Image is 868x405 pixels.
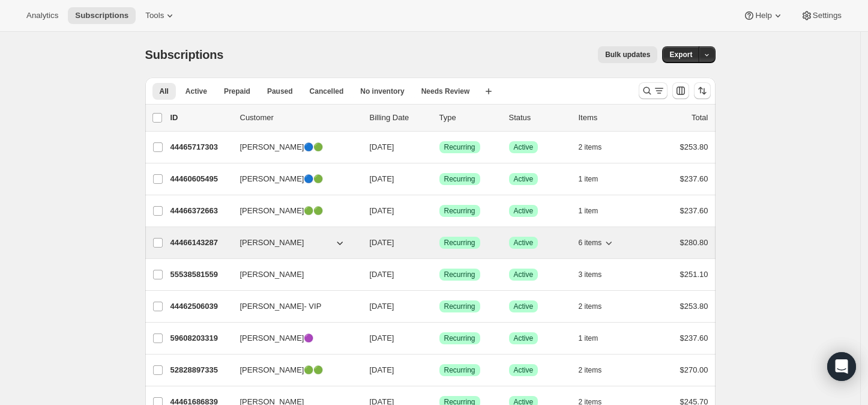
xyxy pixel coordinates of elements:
span: [DATE] [370,206,394,215]
span: [PERSON_NAME] [240,269,304,281]
p: 44460605495 [170,173,231,185]
span: Active [185,87,207,96]
button: [PERSON_NAME]🔵🟢 [233,138,353,157]
span: $237.60 [680,174,708,183]
span: [PERSON_NAME]🟣 [240,332,314,344]
p: 55538581559 [170,269,231,281]
p: Total [692,112,708,124]
span: Help [755,11,771,20]
div: 44460605495[PERSON_NAME]🔵🟢[DATE]SuccessRecurringSuccessActive1 item$237.60 [170,171,708,187]
span: [DATE] [370,302,394,311]
button: Create new view [479,83,498,100]
span: 2 items [579,302,602,311]
span: 1 item [579,174,598,184]
span: Needs Review [421,87,470,96]
span: Subscriptions [145,48,224,61]
button: Bulk updates [598,46,657,63]
button: Help [736,7,791,24]
p: Status [509,112,569,124]
p: Billing Date [370,112,430,124]
button: 3 items [579,266,615,283]
button: Search and filter results [639,82,668,99]
button: [PERSON_NAME] [233,233,353,252]
span: [DATE] [370,238,394,247]
p: 44465717303 [170,141,231,153]
span: Active [514,365,534,375]
p: 59608203319 [170,332,231,344]
span: [PERSON_NAME]🔵🟢 [240,141,324,153]
span: [PERSON_NAME]🔵🟢 [240,173,324,185]
button: Subscriptions [68,7,136,24]
button: [PERSON_NAME]🟢🟢 [233,361,353,380]
button: 2 items [579,362,615,379]
span: $280.80 [680,238,708,247]
span: 2 items [579,142,602,152]
span: [PERSON_NAME] [240,237,304,249]
span: Recurring [444,238,475,248]
button: 1 item [579,171,612,187]
span: $237.60 [680,333,708,343]
button: Tools [138,7,183,24]
span: $237.60 [680,206,708,215]
p: 44466372663 [170,205,231,217]
span: Recurring [444,174,475,184]
span: [DATE] [370,142,394,151]
span: Recurring [444,142,475,152]
span: 1 item [579,333,598,343]
div: 44466143287[PERSON_NAME][DATE]SuccessRecurringSuccessActive6 items$280.80 [170,234,708,251]
span: [DATE] [370,174,394,183]
span: Active [514,206,534,216]
span: Cancelled [310,87,344,96]
button: 2 items [579,139,615,156]
span: Active [514,142,534,152]
button: Customize table column order and visibility [672,82,689,99]
button: 2 items [579,298,615,315]
div: Type [439,112,499,124]
span: Analytics [26,11,58,20]
div: 59608203319[PERSON_NAME]🟣[DATE]SuccessRecurringSuccessActive1 item$237.60 [170,330,708,347]
span: 3 items [579,270,602,279]
span: $270.00 [680,365,708,374]
button: [PERSON_NAME]🟢🟢 [233,201,353,221]
span: $251.10 [680,270,708,279]
div: 44466372663[PERSON_NAME]🟢🟢[DATE]SuccessRecurringSuccessActive1 item$237.60 [170,202,708,219]
span: Subscriptions [75,11,128,20]
span: Recurring [444,270,475,279]
span: Settings [813,11,842,20]
div: 52828897335[PERSON_NAME]🟢🟢[DATE]SuccessRecurringSuccessActive2 items$270.00 [170,362,708,379]
button: 1 item [579,330,612,347]
div: Open Intercom Messenger [827,352,856,381]
span: Recurring [444,333,475,343]
span: $253.80 [680,142,708,151]
button: [PERSON_NAME]- VIP [233,297,353,316]
button: 1 item [579,202,612,219]
span: [PERSON_NAME]- VIP [240,300,322,312]
p: Customer [240,112,360,124]
span: [PERSON_NAME]🟢🟢 [240,205,324,217]
span: [DATE] [370,365,394,374]
button: [PERSON_NAME]🔵🟢 [233,169,353,189]
button: [PERSON_NAME] [233,265,353,284]
span: Active [514,302,534,311]
button: Analytics [19,7,65,24]
span: Export [669,50,692,59]
div: 55538581559[PERSON_NAME][DATE]SuccessRecurringSuccessActive3 items$251.10 [170,266,708,283]
span: Recurring [444,302,475,311]
div: Items [579,112,639,124]
p: ID [170,112,231,124]
span: 2 items [579,365,602,375]
p: 44466143287 [170,237,231,249]
div: 44465717303[PERSON_NAME]🔵🟢[DATE]SuccessRecurringSuccessActive2 items$253.80 [170,139,708,156]
span: Paused [267,87,293,96]
div: IDCustomerBilling DateTypeStatusItemsTotal [170,112,708,124]
p: 52828897335 [170,364,231,376]
span: Tools [145,11,164,20]
span: Active [514,270,534,279]
button: Settings [794,7,849,24]
span: 1 item [579,206,598,216]
p: 44462506039 [170,300,231,312]
span: [DATE] [370,333,394,343]
span: Active [514,174,534,184]
span: Bulk updates [605,50,650,59]
span: [DATE] [370,270,394,279]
